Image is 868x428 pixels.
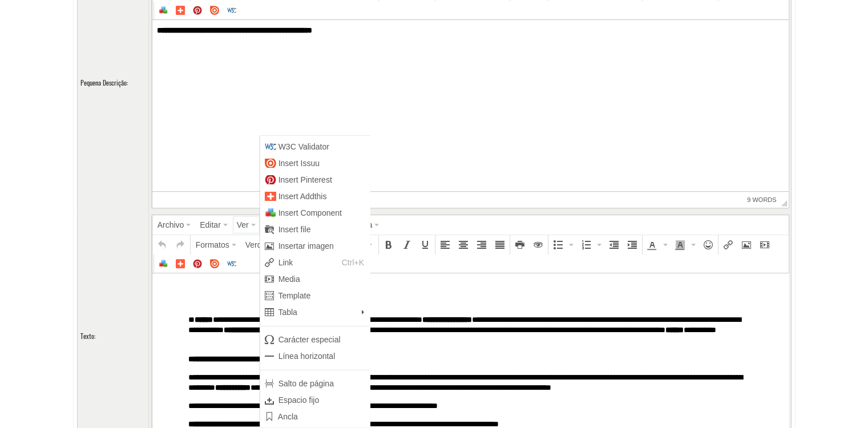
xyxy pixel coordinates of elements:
span: Ver [237,220,249,229]
div: Align right [473,236,490,253]
div: Align center [455,236,472,253]
div: Insert Addthis [172,256,188,272]
span: Formatos [196,240,229,249]
div: Insert/edit media [756,236,773,253]
span: Insert Addthis [278,192,327,201]
div: Insert Pinterest [189,2,205,18]
span: Línea horizontal [278,352,336,361]
div: Redo [172,236,189,253]
div: Insert Component [155,256,171,272]
span: Ancla [278,412,298,421]
div: Insert Issuu [207,256,223,272]
label: Texto [80,332,94,341]
div: Insert/edit link [720,236,737,253]
div: Justify [491,236,508,253]
div: Align left [437,236,454,253]
div: Insert/edit image [738,236,755,253]
div: Insert Addthis [172,2,188,18]
div: Print [511,236,528,253]
div: Ctrl+K [330,258,370,267]
div: Bold [380,236,397,253]
div: Text color [644,236,671,253]
div: Insert Pinterest [189,256,205,272]
div: Decrease indent [605,236,623,253]
div: Preview [530,236,547,253]
div: Undo [154,236,171,253]
div: W3C Validator [224,2,240,18]
div: Underline [417,236,434,253]
span: Media [278,274,300,284]
span: Template [278,291,310,300]
div: Insert Component [155,2,171,18]
span: Insert Component [278,208,342,217]
span: Salto de página [278,379,334,388]
div: Numbered list [578,236,604,253]
div: Emoticons [700,236,717,253]
div: Font Family [241,236,309,253]
span: Insert file [278,225,311,234]
span: Carácter especial [278,335,341,344]
span: Insert Pinterest [278,175,332,184]
span: 9 words [747,192,776,208]
div: Bullet list [550,236,576,253]
div: Increase indent [624,236,641,253]
span: Verdana [245,239,297,251]
div: W3C Validator [224,256,240,272]
span: Tabla [278,308,297,317]
iframe: Área de texto enriquecido. Pulse ALT-F9 para el menu. Pulse ALT-F10 para la barra de herramientas... [152,20,789,191]
label: Pequena Descrição [80,78,127,88]
span: Link [278,258,293,267]
span: Insertar imagen [278,241,334,251]
div: Insert Issuu [207,2,223,18]
div: Italic [398,236,415,253]
div: Background color [672,236,699,253]
span: Espacio fijo [278,395,320,405]
span: Archivo [158,220,184,229]
span: Editar [200,220,221,229]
